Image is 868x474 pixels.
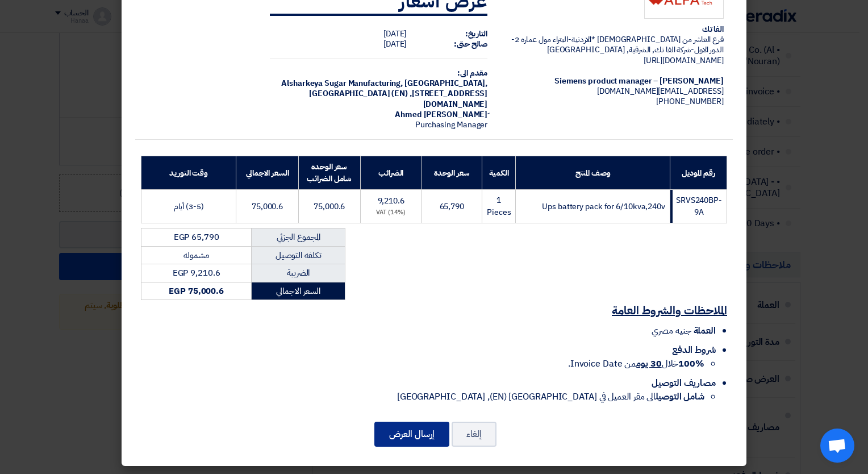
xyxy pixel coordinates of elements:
[415,119,487,131] span: Purchasing Manager
[314,201,345,213] span: 75,000.6
[309,77,487,110] span: [GEOGRAPHIC_DATA], [GEOGRAPHIC_DATA] (EN) ,[STREET_ADDRESS][DOMAIN_NAME]
[644,55,724,66] span: [DOMAIN_NAME][URL]
[542,201,665,213] span: Ups battery pack for 6/10kva,240v
[141,228,252,247] td: EGP 65,790
[365,208,417,218] div: (14%) VAT
[454,38,487,50] strong: صالح حتى:
[374,422,449,447] button: إرسال العرض
[487,194,511,218] span: 1 Pieces
[656,390,704,404] strong: شامل التوصيل
[652,324,691,338] span: جنيه مصري
[141,390,704,404] li: الى مقر العميل في [GEOGRAPHIC_DATA] (EN), [GEOGRAPHIC_DATA]
[281,77,403,89] span: Alsharkeya Sugar Manufacturing,
[383,28,406,40] span: [DATE]
[252,264,345,282] td: الضريبة
[672,343,716,357] span: شروط الدفع
[252,228,345,247] td: المجموع الجزئي
[678,357,704,371] strong: 100%
[383,38,406,50] span: [DATE]
[378,195,404,207] span: 9,210.6
[652,376,716,390] span: مصاريف التوصيل
[670,190,727,223] td: SRVS240BP-9A
[506,24,724,35] div: الفا تك
[252,201,283,213] span: 75,000.6
[612,302,727,319] u: الملاحظات والشروط العامة
[422,156,482,190] th: سعر الوحدة
[236,156,298,190] th: السعر الاجمالي
[656,95,724,107] span: [PHONE_NUMBER]
[395,109,487,120] span: ِAhmed [PERSON_NAME]
[597,85,724,97] span: [EMAIL_ADDRESS][DOMAIN_NAME]
[173,267,220,279] span: EGP 9,210.6
[506,76,724,86] div: [PERSON_NAME] – Siemens product manager
[482,156,516,190] th: الكمية
[670,156,727,190] th: رقم الموديل
[516,156,670,190] th: وصف المنتج
[252,246,345,264] td: تكلفه التوصيل
[511,34,724,56] span: فرع العاشر من [DEMOGRAPHIC_DATA] *الاردنية-البتراء مول عماره 2-الدور الاول-شركة الفا تك, الشرقية,...
[174,201,204,213] span: (3-5) أيام
[360,156,422,190] th: الضرائب
[452,422,496,447] button: إلغاء
[298,156,360,190] th: سعر الوحدة شامل الضرائب
[440,201,464,213] span: 65,790
[457,67,487,79] strong: مقدم الى:
[169,285,224,297] strong: EGP 75,000.6
[465,28,487,40] strong: التاريخ:
[636,357,661,371] u: 30 يوم
[183,249,208,261] span: مشموله
[568,357,704,371] span: خلال من Invoice Date.
[252,282,345,300] td: السعر الاجمالي
[820,429,854,463] div: Open chat
[694,324,716,338] span: العملة
[141,156,236,190] th: وقت التوريد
